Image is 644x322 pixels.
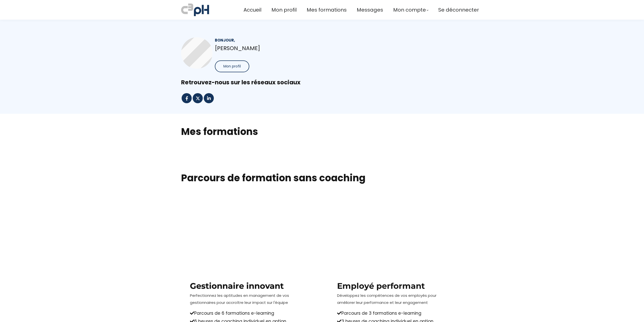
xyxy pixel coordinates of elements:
span: Mon compte [393,6,426,14]
div: Parcours de 3 formations e-learning [337,310,454,317]
h1: Parcours de formation sans coaching [181,172,463,184]
img: a70bc7685e0efc0bd0b04b3506828469.jpeg [181,3,209,17]
div: Parcours de 6 formations e-learning [190,310,307,317]
span: Perfectionnez les aptitudes en management de vos gestionnaires pour accroître leur impact sur l'é... [190,293,289,305]
a: Accueil [244,6,261,14]
b: Gestionnaire innovant [190,281,284,291]
p: [PERSON_NAME] [215,44,313,53]
button: Mon profil [215,60,249,72]
div: Retrouvez-nous sur les réseaux sociaux [181,79,463,86]
a: Mon profil [271,6,297,14]
strong: Employé performant [337,281,425,291]
a: Mes formations [307,6,347,14]
h2: Mes formations [181,125,463,138]
span: Mon profil [223,64,241,69]
div: Bonjour, [215,37,313,43]
a: Se déconnecter [438,6,479,14]
a: Messages [357,6,383,14]
span: Développez les compétences de vos employés pour améliorer leur performance et leur engagement [337,293,436,305]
